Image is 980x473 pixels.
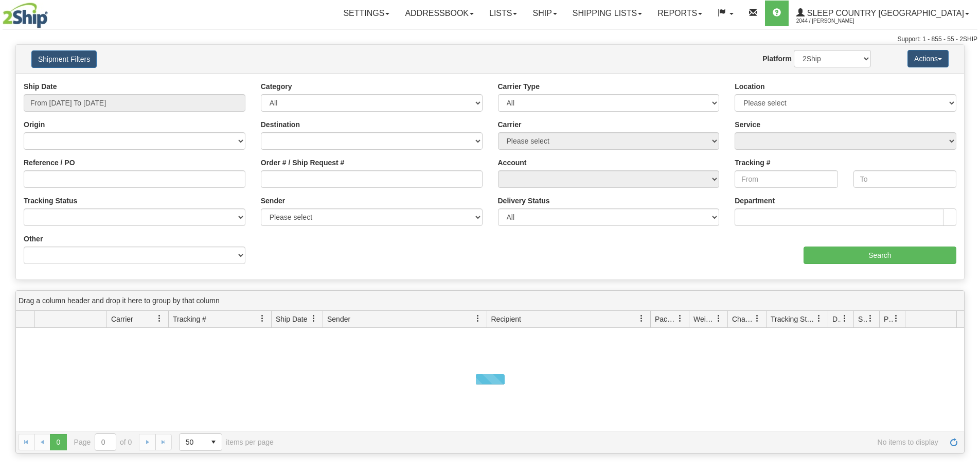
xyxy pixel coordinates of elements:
label: Department [735,196,775,206]
img: logo2044.jpg [3,3,48,28]
label: Order # / Ship Request # [261,157,345,168]
a: Ship Date filter column settings [305,310,323,327]
span: Packages [655,314,676,324]
label: Tracking # [735,157,770,168]
span: Carrier [111,314,133,324]
a: Charge filter column settings [749,310,766,327]
span: Pickup Status [884,314,893,324]
a: Weight filter column settings [710,310,727,327]
span: Tracking # [173,314,206,324]
a: Ship [525,1,564,26]
span: Sleep Country [GEOGRAPHIC_DATA] [805,9,964,17]
span: Page sizes drop down [179,433,222,451]
span: 50 [186,437,199,447]
span: Page of 0 [74,433,132,451]
a: Settings [335,1,397,26]
span: No items to display [288,438,938,446]
label: Platform [762,54,792,64]
a: Carrier filter column settings [151,310,168,327]
span: Weight [693,314,715,324]
input: To [853,170,956,188]
span: items per page [179,433,274,451]
a: Recipient filter column settings [633,310,650,327]
span: Sender [327,314,350,324]
a: Packages filter column settings [671,310,689,327]
a: Pickup Status filter column settings [887,310,905,327]
a: Tracking Status filter column settings [810,310,828,327]
span: Delivery Status [832,314,841,324]
label: Other [24,234,43,244]
label: Carrier [498,119,522,130]
span: Charge [732,314,754,324]
a: Lists [482,1,525,26]
a: Addressbook [397,1,482,26]
label: Destination [261,119,300,130]
iframe: chat widget [956,184,979,289]
span: Recipient [491,314,521,324]
button: Actions [907,50,949,67]
input: Search [804,247,956,264]
a: Tracking # filter column settings [254,310,271,327]
label: Account [498,157,527,168]
span: Page 0 [50,434,66,450]
a: Refresh [946,434,962,450]
label: Carrier Type [498,81,540,92]
a: Reports [650,1,710,26]
a: Shipment Issues filter column settings [862,310,879,327]
label: Delivery Status [498,196,550,206]
label: Sender [261,196,285,206]
label: Tracking Status [24,196,77,206]
span: Shipment Issues [858,314,867,324]
div: Support: 1 - 855 - 55 - 2SHIP [3,35,977,44]
span: Ship Date [276,314,307,324]
span: 2044 / [PERSON_NAME] [796,16,874,26]
label: Origin [24,119,45,130]
label: Ship Date [24,81,57,92]
a: Delivery Status filter column settings [836,310,853,327]
span: select [205,434,222,450]
a: Shipping lists [565,1,650,26]
label: Category [261,81,292,92]
label: Service [735,119,760,130]
a: Sleep Country [GEOGRAPHIC_DATA] 2044 / [PERSON_NAME] [789,1,977,26]
div: grid grouping header [16,291,964,311]
button: Shipment Filters [31,50,97,68]
span: Tracking Status [771,314,815,324]
label: Location [735,81,764,92]
a: Sender filter column settings [469,310,487,327]
input: From [735,170,838,188]
label: Reference / PO [24,157,75,168]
